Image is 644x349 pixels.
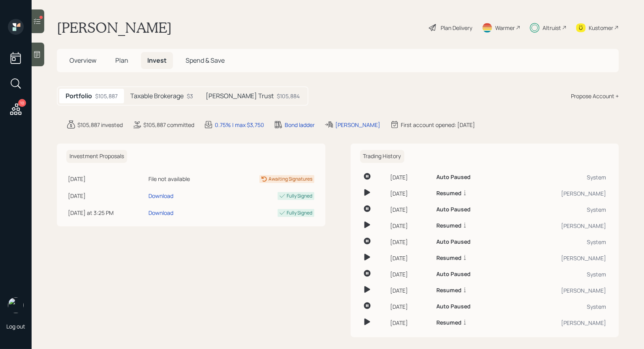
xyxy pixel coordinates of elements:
[436,303,471,310] h6: Auto Paused
[95,92,118,100] div: $105,887
[287,209,313,216] div: Fully Signed
[390,270,430,278] div: [DATE]
[436,271,471,278] h6: Auto Paused
[441,24,472,32] div: Plan Delivery
[206,92,274,100] h5: [PERSON_NAME] Trust
[436,174,471,181] h6: Auto Paused
[57,19,172,36] h1: [PERSON_NAME]
[130,92,184,100] h5: Taxable Brokerage
[147,56,167,65] span: Invest
[390,319,430,327] div: [DATE]
[277,92,300,100] div: $105,884
[514,189,606,198] div: [PERSON_NAME]
[269,175,313,183] div: Awaiting Signatures
[335,121,380,129] div: [PERSON_NAME]
[69,56,96,65] span: Overview
[390,173,430,181] div: [DATE]
[287,192,313,200] div: Fully Signed
[18,99,26,107] div: 10
[115,56,128,65] span: Plan
[436,206,471,213] h6: Auto Paused
[6,323,25,330] div: Log out
[143,121,194,129] div: $105,887 committed
[187,92,193,100] div: $3
[8,297,24,313] img: treva-nostdahl-headshot.png
[390,205,430,214] div: [DATE]
[285,121,315,129] div: Bond ladder
[589,24,613,32] div: Kustomer
[390,254,430,262] div: [DATE]
[77,121,123,129] div: $105,887 invested
[186,56,225,65] span: Spend & Save
[360,150,404,163] h6: Trading History
[390,222,430,230] div: [DATE]
[436,287,462,294] h6: Resumed
[436,222,462,229] h6: Resumed
[390,302,430,311] div: [DATE]
[514,302,606,311] div: System
[514,254,606,262] div: [PERSON_NAME]
[514,270,606,278] div: System
[436,239,471,245] h6: Auto Paused
[401,121,475,129] div: First account opened: [DATE]
[390,238,430,246] div: [DATE]
[390,286,430,295] div: [DATE]
[514,205,606,214] div: System
[543,24,561,32] div: Altruist
[68,175,145,183] div: [DATE]
[514,286,606,295] div: [PERSON_NAME]
[495,24,515,32] div: Warmer
[148,175,219,183] div: File not available
[514,173,606,181] div: System
[66,92,92,100] h5: Portfolio
[66,150,127,163] h6: Investment Proposals
[571,92,619,100] div: Propose Account +
[514,222,606,230] div: [PERSON_NAME]
[436,255,462,261] h6: Resumed
[436,319,462,326] h6: Resumed
[390,189,430,198] div: [DATE]
[68,209,145,217] div: [DATE] at 3:25 PM
[68,192,145,200] div: [DATE]
[148,192,173,200] div: Download
[514,238,606,246] div: System
[215,121,264,129] div: 0.75% | max $3,750
[514,319,606,327] div: [PERSON_NAME]
[436,190,462,197] h6: Resumed
[148,209,173,217] div: Download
